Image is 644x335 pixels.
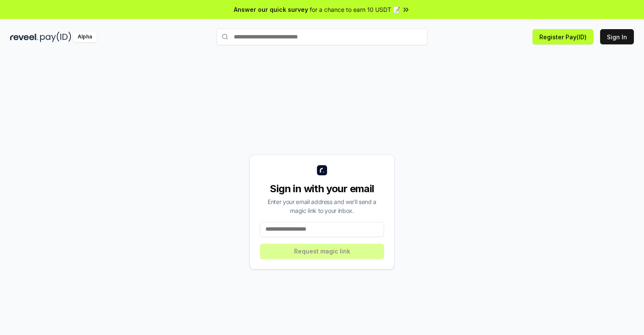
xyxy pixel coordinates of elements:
div: Alpha [73,32,97,42]
div: Enter your email address and we’ll send a magic link to your inbox. [260,197,384,215]
button: Register Pay(ID) [533,29,593,44]
img: pay_id [40,32,71,42]
img: reveel_dark [10,32,38,42]
span: Answer our quick survey [234,5,308,14]
div: Sign in with your email [260,182,384,196]
img: logo_small [317,165,327,175]
span: for a chance to earn 10 USDT 📝 [310,5,400,14]
button: Sign In [600,29,634,44]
